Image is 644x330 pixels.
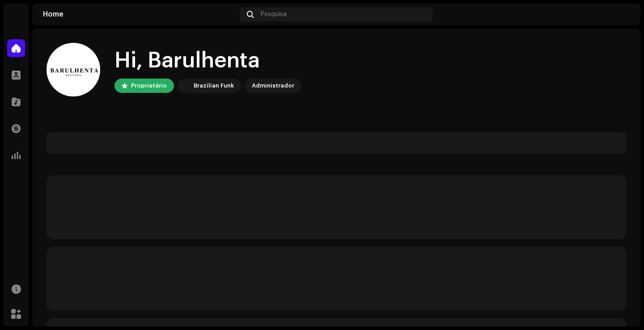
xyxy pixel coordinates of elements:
[179,80,190,91] img: 71bf27a5-dd94-4d93-852c-61362381b7db
[261,11,287,18] span: Pesquisa
[47,43,100,96] img: 16b34eeb-16b2-4479-9513-4d0e3a507984
[43,11,236,18] div: Home
[114,46,301,75] div: Hi, Barulhenta
[194,80,234,91] div: Brazilian Funk
[252,80,294,91] div: Administrador
[615,7,630,21] img: 16b34eeb-16b2-4479-9513-4d0e3a507984
[131,80,167,91] div: Proprietário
